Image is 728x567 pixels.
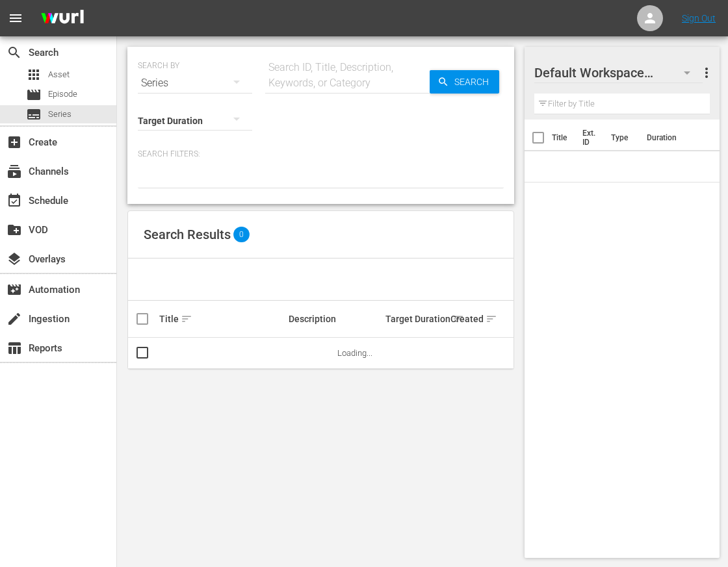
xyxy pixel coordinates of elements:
[289,314,382,324] div: Description
[138,65,252,101] div: Series
[552,120,575,156] th: Title
[31,3,94,34] img: ans4CAIJ8jUAAAAAAAAAAAAAAAAAAAAAAAAgQb4GAAAAAAAAAAAAAAAAAAAAAAAAJMjXAAAAAAAAAAAAAAAAAAAAAAAAgAT5G...
[233,227,250,242] span: 0
[6,193,22,208] span: Schedule
[639,120,717,156] th: Duration
[6,222,22,238] span: VOD
[575,120,603,156] th: Ext. ID
[449,70,499,94] span: Search
[26,107,42,122] span: Series
[48,108,71,121] span: Series
[265,60,430,91] div: Search ID, Title, Description, Keywords, or Category
[6,45,22,60] span: Search
[181,313,192,325] span: sort
[8,10,23,26] span: menu
[430,70,499,94] button: Search
[682,13,716,23] a: Sign Out
[48,88,77,101] span: Episode
[6,311,22,327] span: Ingestion
[26,87,42,103] span: Episode
[138,149,504,160] p: Search Filters:
[159,311,285,327] div: Title
[603,120,639,156] th: Type
[385,311,447,327] div: Target Duration
[6,164,22,179] span: Channels
[6,134,22,150] span: Create
[6,340,22,356] span: Reports
[699,65,714,81] span: more_vert
[26,67,42,82] span: Asset
[144,227,231,242] span: Search Results
[337,348,372,358] span: Loading...
[6,282,22,297] span: Automation
[699,57,714,88] button: more_vert
[48,68,70,81] span: Asset
[648,60,673,88] span: 297
[6,251,22,267] span: Overlays
[450,311,479,327] div: Created
[534,55,703,91] div: Default Workspace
